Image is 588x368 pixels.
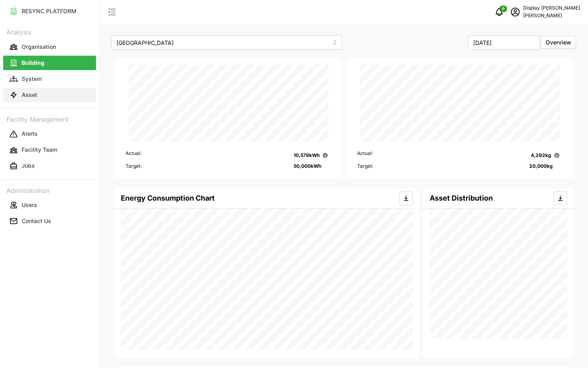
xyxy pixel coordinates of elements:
a: Users [3,197,96,213]
button: System [3,72,96,86]
p: Facility Management [3,113,96,125]
p: Building [22,59,44,67]
button: Users [3,198,96,212]
button: Facility Team [3,143,96,157]
p: 10,579 kWh [294,152,320,159]
p: Users [22,201,37,209]
button: Building [3,56,96,70]
p: 4,292 kg [531,152,551,159]
p: [PERSON_NAME] [523,12,580,20]
a: Building [3,55,96,71]
p: 50,000 kWh [294,163,321,170]
p: Contact Us [22,217,51,225]
p: Actual: [357,150,373,161]
a: Alerts [3,126,96,142]
a: Facility Team [3,142,96,158]
span: 0 [502,6,504,12]
button: Contact Us [3,214,96,228]
button: Organisation [3,40,96,54]
p: Actual: [126,150,141,161]
p: RESYNC PLATFORM [22,7,76,15]
p: Administration [3,184,96,196]
a: Asset [3,87,96,103]
button: Jobs [3,159,96,173]
button: RESYNC PLATFORM [3,4,96,18]
a: Contact Us [3,213,96,229]
p: Jobs [22,162,35,170]
p: Display [PERSON_NAME] [523,4,580,12]
h4: Asset Distribution [430,193,493,203]
p: Target: [357,163,373,170]
p: Organisation [22,43,56,51]
p: 20,000 kg [529,163,553,170]
span: Overview [546,39,571,46]
p: Analysis [3,26,96,37]
button: schedule [507,4,523,20]
p: Asset [22,91,37,99]
p: Target: [126,163,142,170]
h4: Energy Consumption Chart [121,193,215,203]
a: System [3,71,96,87]
button: Asset [3,88,96,102]
p: System [22,75,42,83]
a: RESYNC PLATFORM [3,3,96,19]
a: Organisation [3,39,96,55]
p: Facility Team [22,146,57,154]
button: notifications [491,4,507,20]
p: Alerts [22,130,38,138]
input: Select Month [468,35,540,50]
a: Jobs [3,158,96,174]
button: Alerts [3,127,96,141]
